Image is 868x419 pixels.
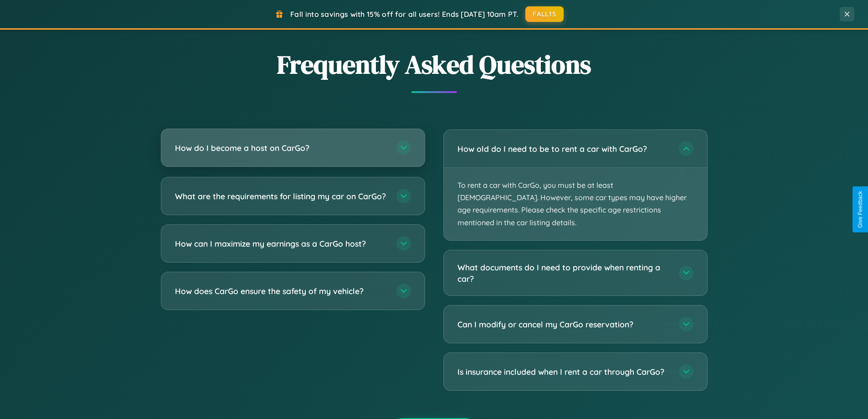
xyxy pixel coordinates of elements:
[444,168,707,240] p: To rent a car with CarGo, you must be at least [DEMOGRAPHIC_DATA]. However, some car types may ha...
[175,191,387,202] h3: What are the requirements for listing my car on CarGo?
[857,191,863,228] div: Give Feedback
[175,142,387,154] h3: How do I become a host on CarGo?
[290,10,519,19] span: Fall into savings with 15% off for all users! Ends [DATE] 10am PT.
[175,238,387,249] h3: How can I maximize my earnings as a CarGo host?
[457,143,670,155] h3: How old do I need to be to rent a car with CarGo?
[457,319,670,330] h3: Can I modify or cancel my CarGo reservation?
[457,262,670,284] h3: What documents do I need to provide when renting a car?
[175,285,387,297] h3: How does CarGo ensure the safety of my vehicle?
[525,6,564,22] button: FALL15
[457,366,670,378] h3: Is insurance included when I rent a car through CarGo?
[161,47,708,82] h2: Frequently Asked Questions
